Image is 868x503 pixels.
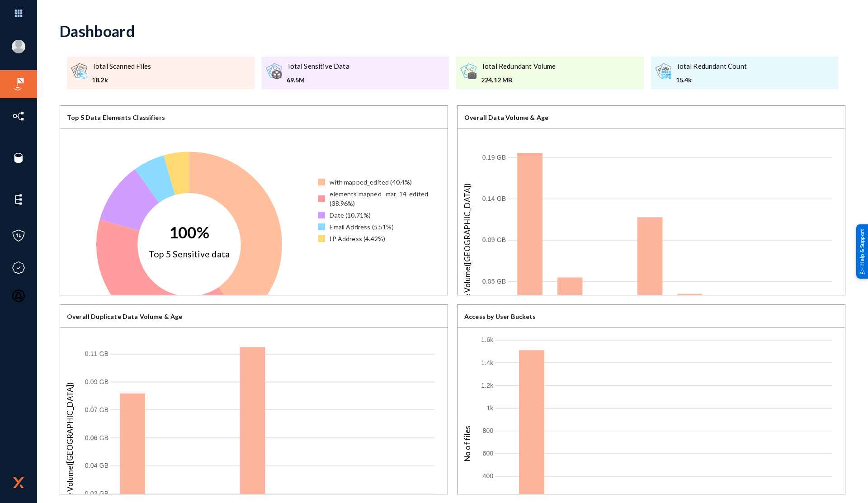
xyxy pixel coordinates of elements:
text: 600 [483,450,494,457]
div: Overall Data Volume & Age [458,106,845,128]
text: 400 [483,473,494,480]
text: 1.6k [481,336,493,343]
img: icon-inventory.svg [12,109,25,123]
div: Total Sensitive Data [287,61,349,71]
text: 800 [483,427,494,434]
text: 0.02 GB [85,490,109,497]
img: icon-sources.svg [12,151,25,165]
div: Help & Support [856,224,868,279]
text: 1.2k [481,382,493,389]
text: 1k [486,404,493,412]
text: File Volume([GEOGRAPHIC_DATA]) [462,183,472,306]
text: 0.09 GB [482,236,506,243]
div: Overall Duplicate Data Volume & Age [60,305,448,327]
div: Dashboard [60,22,135,40]
text: 0.04 GB [85,462,109,469]
div: 69.5M [287,75,349,85]
text: 0.19 GB [482,154,506,161]
div: Top 5 Data Elements Classifiers [60,106,448,128]
text: 0.06 GB [85,434,109,441]
div: Total Redundant Count [676,61,747,71]
text: 0.07 GB [85,406,109,413]
div: 18.2k [92,75,151,85]
text: Top 5 Sensitive data [149,249,230,259]
text: 0.14 GB [482,195,506,202]
div: IP Address (4.42%) [330,234,385,243]
img: icon-risk-sonar.svg [12,77,25,91]
text: 100% [169,223,209,242]
text: No of files [462,426,472,461]
div: Access by User Buckets [458,305,845,327]
div: 224.12 MB [481,75,556,85]
text: 0.09 GB [85,378,109,385]
text: 1.4k [481,359,493,366]
div: Email Address (5.51%) [330,222,393,232]
img: icon-oauth.svg [12,289,25,303]
div: elements mapped _mar_14_edited (38.96%) [330,189,448,208]
div: Date (10.71%) [330,210,371,220]
text: 0.11 GB [85,350,109,357]
img: app launcher [5,4,32,23]
img: icon-policies.svg [12,229,25,242]
img: icon-elements.svg [12,193,25,206]
img: icon-compliance.svg [12,261,25,275]
img: blank-profile-picture.png [12,40,25,53]
div: 15.4k [676,75,747,85]
text: 0.05 GB [482,278,506,285]
div: Total Redundant Volume [481,61,556,71]
div: Total Scanned Files [92,61,151,71]
div: with mapped_edited (40.4%) [330,177,412,187]
img: help_support.svg [859,268,865,274]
